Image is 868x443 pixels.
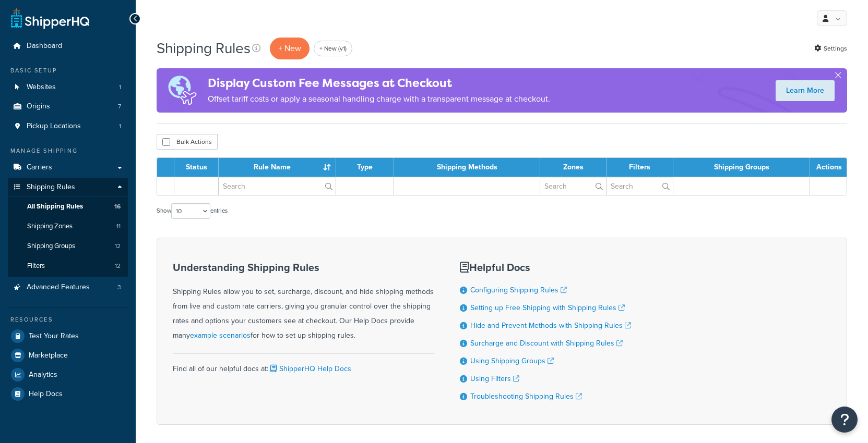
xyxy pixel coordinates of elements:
a: Troubleshooting Shipping Rules [470,391,582,402]
span: Advanced Features [27,283,90,292]
h4: Display Custom Fee Messages at Checkout [208,75,550,92]
button: Bulk Actions [157,134,218,150]
a: Setting up Free Shipping with Shipping Rules [470,302,625,313]
span: Shipping Groups [27,242,75,251]
a: Settings [814,41,847,56]
span: Help Docs [29,390,63,399]
li: Filters [8,256,128,276]
input: Search [607,177,673,195]
th: Actions [810,158,847,177]
img: duties-banner-06bc72dcb5fe05cb3f9472aba00be2ae8eb53ab6f0d8bb03d382ba314ac3c341.png [157,68,208,113]
span: Websites [27,83,56,92]
h3: Helpful Docs [460,262,631,273]
a: Configuring Shipping Rules [470,285,567,296]
a: Help Docs [8,385,128,403]
select: Showentries [171,203,210,219]
a: Advanced Features 3 [8,278,128,297]
li: Websites [8,78,128,97]
button: Open Resource Center [831,407,858,433]
a: Analytics [8,365,128,384]
a: Shipping Zones 11 [8,217,128,236]
a: Test Your Rates [8,327,128,346]
p: Offset tariff costs or apply a seasonal handling charge with a transparent message at checkout. [208,92,550,106]
th: Shipping Groups [673,158,810,177]
span: Test Your Rates [29,332,79,341]
a: Using Filters [470,373,519,384]
div: Find all of our helpful docs at: [173,353,434,376]
a: ShipperHQ Help Docs [268,363,351,374]
a: Marketplace [8,346,128,365]
span: Shipping Zones [27,222,73,231]
span: Shipping Rules [27,183,75,192]
li: Shipping Rules [8,178,128,277]
a: Using Shipping Groups [470,355,554,366]
input: Search [540,177,606,195]
a: Hide and Prevent Methods with Shipping Rules [470,320,631,331]
a: Websites 1 [8,78,128,97]
div: Resources [8,315,128,324]
th: Rule Name [219,158,336,177]
span: 12 [115,262,121,270]
a: Filters 12 [8,256,128,276]
th: Status [174,158,219,177]
h1: Shipping Rules [157,38,251,58]
a: ShipperHQ Home [11,8,89,29]
a: Surcharge and Discount with Shipping Rules [470,338,623,349]
a: Dashboard [8,36,128,56]
div: Basic Setup [8,66,128,75]
label: Show entries [157,203,228,219]
a: Carriers [8,158,128,177]
li: All Shipping Rules [8,197,128,216]
li: Origins [8,97,128,116]
span: 3 [117,283,121,292]
li: Shipping Groups [8,237,128,256]
span: Pickup Locations [27,122,81,131]
a: example scenarios [190,330,251,341]
a: Origins 7 [8,97,128,116]
th: Type [336,158,394,177]
span: 1 [119,122,121,131]
li: Pickup Locations [8,117,128,136]
li: Advanced Features [8,278,128,297]
a: Shipping Rules [8,178,128,197]
th: Zones [540,158,607,177]
div: Manage Shipping [8,146,128,155]
span: Analytics [29,371,57,379]
h3: Understanding Shipping Rules [173,262,434,273]
span: Origins [27,102,50,111]
span: All Shipping Rules [27,202,83,211]
div: Shipping Rules allow you to set, surcharge, discount, and hide shipping methods from live and cus... [173,262,434,343]
a: Shipping Groups 12 [8,237,128,256]
span: Filters [27,262,45,270]
span: Marketplace [29,351,68,360]
span: 11 [116,222,121,231]
a: Learn More [776,80,835,101]
span: 1 [119,83,121,92]
span: 16 [114,202,121,211]
a: All Shipping Rules 16 [8,197,128,216]
span: 7 [118,102,121,111]
p: + New [270,38,310,59]
span: 12 [115,242,121,251]
th: Shipping Methods [394,158,541,177]
span: Dashboard [27,42,62,51]
th: Filters [607,158,673,177]
li: Shipping Zones [8,217,128,236]
a: Pickup Locations 1 [8,117,128,136]
a: + New (v1) [314,41,352,56]
input: Search [219,177,336,195]
span: Carriers [27,163,52,172]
